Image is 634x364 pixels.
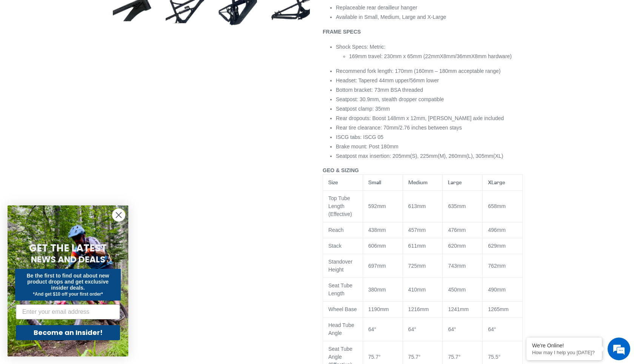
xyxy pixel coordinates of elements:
[349,53,512,59] span: 169mm travel: 230mm x 65mm (22mmX8mm/36mmX8mm hardware)
[408,203,426,209] span: 613mm
[488,203,506,209] span: 658mm
[368,227,386,233] span: 438mm
[488,179,505,186] span: XLarge
[16,304,120,319] input: Enter your email address
[328,195,352,217] span: Top Tube Length (Effective)
[336,87,423,93] span: Bottom bracket: 73mm BSA threaded
[448,354,460,360] span: 75.7°
[448,227,466,233] span: 476mm
[448,179,462,186] span: Large
[368,306,389,312] span: 1190mm
[4,206,144,233] textarea: Type your message and hit 'Enter'
[408,227,426,233] span: 457mm
[488,263,506,269] span: 762mm
[408,306,429,312] span: 1216mm
[328,243,342,249] span: Stack
[408,354,421,360] span: 75.7°
[31,253,105,265] span: NEWS AND DEALS
[27,273,109,291] span: Be the first to find out about new product drops and get exclusive insider deals.
[33,292,103,297] span: *And get $10 off your first order*
[336,96,444,102] span: Seatpost: 30.9mm, stealth dropper compatible
[112,208,125,222] button: Close dialog
[408,179,428,186] span: Medium
[336,44,386,50] span: Shock Specs: Metric:
[8,42,20,53] div: Navigation go back
[448,263,466,269] span: 743mm
[124,4,142,22] div: Minimize live chat window
[336,125,462,131] span: Rear tire clearance: 70mm/2.76 inches between stays
[44,95,104,171] span: We're online!
[336,5,417,11] span: Replaceable rear derailleur hanger
[448,326,456,332] span: 64°
[408,243,426,249] span: 611mm
[488,306,508,312] span: 1265mm
[368,354,381,360] span: 75.7°
[408,287,426,293] span: 410mm
[328,322,354,336] span: Head Tube Angle
[368,179,381,186] span: Small
[368,287,386,293] span: 380mm
[488,287,506,293] span: 490mm
[448,287,466,293] span: 450mm
[323,175,363,191] th: Size
[448,306,468,312] span: 1241mm
[336,68,501,74] span: Recommend fork length: 170mm (160mm – 180mm acceptable range)
[328,306,357,312] span: Wheel Base
[336,115,504,121] span: Rear dropouts: Boost 148mm x 12mm, [PERSON_NAME] axle included
[408,326,416,332] span: 64°
[328,259,352,273] span: Standover Height
[368,326,376,332] span: 64°
[532,342,596,349] div: We're Online!
[488,354,500,360] span: 75.5°
[323,167,359,173] span: GEO & SIZING
[336,134,383,140] span: ISCG tabs: ISCG 05
[448,243,466,249] span: 620mm
[368,263,386,269] span: 697mm
[368,203,386,209] span: 592mm
[24,38,43,57] img: d_696896380_company_1647369064580_696896380
[488,326,496,332] span: 64°
[488,227,506,233] span: 496mm
[51,42,138,52] div: Chat with us now
[328,282,352,296] span: Seat Tube Length
[336,77,439,83] span: Headset: Tapered 44mm upper/56mm lower
[408,263,426,269] span: 725mm
[336,13,523,21] li: Available in Small, Medium, Large and X-Large
[488,243,506,249] span: 629mm
[368,243,386,249] span: 606mm
[29,241,107,255] span: GET THE LATEST
[328,227,343,233] span: Reach
[532,350,596,355] p: How may I help you today?
[16,325,120,340] button: Become an Insider!
[336,152,523,160] li: Seatpost max insertion: 205mm(S), 225mm(M), 260mm(L), 305mm(XL)
[448,203,466,209] span: 635mm
[323,29,361,35] b: FRAME SPECS
[336,143,399,150] span: Brake mount: Post 180mm
[336,106,390,112] span: Seatpost clamp: 35mm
